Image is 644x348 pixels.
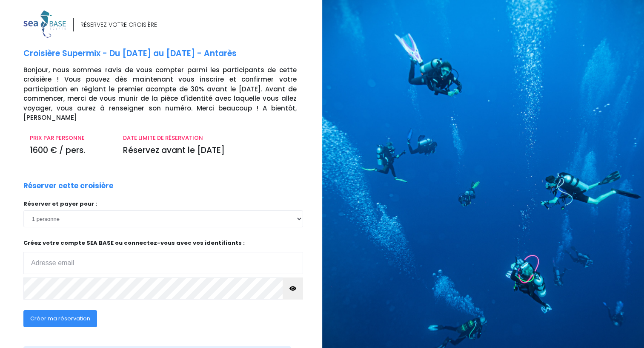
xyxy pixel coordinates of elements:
[23,181,113,192] p: Réserver cette croisière
[30,134,110,142] p: PRIX PAR PERSONNE
[23,239,303,274] p: Créez votre compte SEA BASE ou connectez-vous avec vos identifiants :
[30,144,110,157] p: 1600 € / pers.
[80,20,157,29] div: RÉSERVEZ VOTRE CROISIÈRE
[23,252,303,274] input: Adresse email
[23,10,66,38] img: logo_color1.png
[23,65,316,123] p: Bonjour, nous sommes ravis de vous compter parmi les participants de cette croisière ! Vous pouve...
[123,134,297,142] p: DATE LIMITE DE RÉSERVATION
[23,310,97,327] button: Créer ma réservation
[123,144,297,157] p: Réservez avant le [DATE]
[23,48,316,60] p: Croisière Supermix - Du [DATE] au [DATE] - Antarès
[23,200,303,208] p: Réserver et payer pour :
[30,314,90,323] span: Créer ma réservation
